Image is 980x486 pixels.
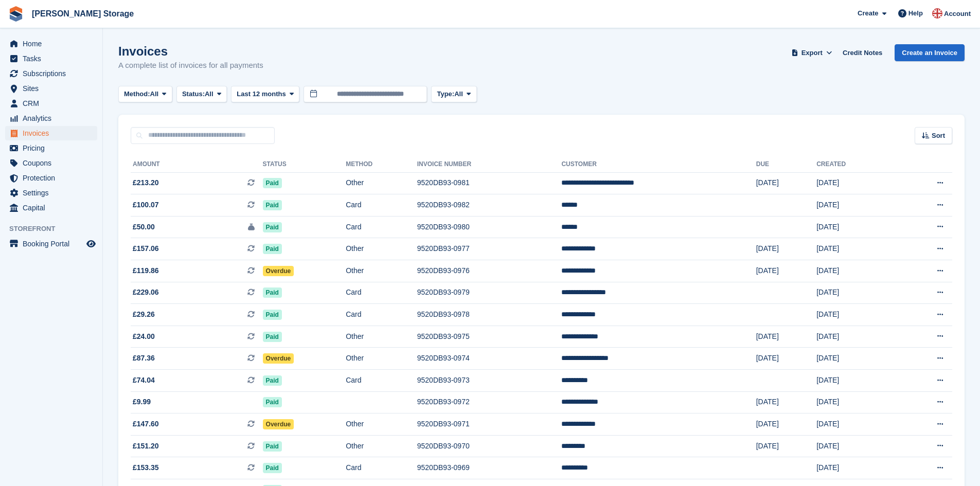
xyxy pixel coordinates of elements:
[417,238,562,260] td: 9520DB93-0977
[133,200,159,210] span: £100.07
[133,243,159,254] span: £157.06
[28,5,138,22] a: [PERSON_NAME] Storage
[23,237,84,251] span: Booking Portal
[346,435,417,457] td: Other
[816,326,895,348] td: [DATE]
[23,201,84,215] span: Capital
[756,348,816,370] td: [DATE]
[756,238,816,260] td: [DATE]
[263,200,282,210] span: Paid
[85,238,97,250] a: Preview store
[417,194,562,217] td: 9520DB93-0982
[816,260,895,282] td: [DATE]
[858,8,878,19] span: Create
[263,353,294,364] span: Overdue
[561,156,756,173] th: Customer
[816,457,895,479] td: [DATE]
[756,413,816,436] td: [DATE]
[417,348,562,370] td: 9520DB93-0974
[944,9,971,19] span: Account
[263,178,282,188] span: Paid
[263,287,282,298] span: Paid
[346,216,417,238] td: Card
[5,186,97,200] a: menu
[789,44,834,61] button: Export
[263,222,282,232] span: Paid
[346,260,417,282] td: Other
[346,238,417,260] td: Other
[454,89,463,99] span: All
[23,81,84,96] span: Sites
[346,326,417,348] td: Other
[263,397,282,407] span: Paid
[756,156,816,173] th: Due
[9,224,102,234] span: Storefront
[346,348,417,370] td: Other
[417,391,562,413] td: 9520DB93-0972
[816,282,895,304] td: [DATE]
[417,457,562,479] td: 9520DB93-0969
[417,304,562,326] td: 9520DB93-0978
[816,348,895,370] td: [DATE]
[133,419,159,429] span: £147.60
[133,265,159,276] span: £119.86
[756,391,816,413] td: [DATE]
[23,126,84,140] span: Invoices
[23,186,84,200] span: Settings
[5,141,97,155] a: menu
[263,332,282,342] span: Paid
[756,172,816,194] td: [DATE]
[346,370,417,392] td: Card
[816,194,895,217] td: [DATE]
[816,156,895,173] th: Created
[437,89,454,99] span: Type:
[263,244,282,254] span: Paid
[231,86,299,103] button: Last 12 months
[417,413,562,436] td: 9520DB93-0971
[23,141,84,155] span: Pricing
[124,89,150,99] span: Method:
[5,66,97,81] a: menu
[23,96,84,111] span: CRM
[131,156,263,173] th: Amount
[118,86,172,103] button: Method: All
[23,51,84,66] span: Tasks
[839,44,886,61] a: Credit Notes
[263,310,282,320] span: Paid
[346,172,417,194] td: Other
[205,89,213,99] span: All
[118,44,263,58] h1: Invoices
[133,177,159,188] span: £213.20
[816,391,895,413] td: [DATE]
[346,194,417,217] td: Card
[756,435,816,457] td: [DATE]
[816,238,895,260] td: [DATE]
[932,8,942,19] img: John Baker
[133,441,159,452] span: £151.20
[5,126,97,140] a: menu
[263,441,282,452] span: Paid
[5,37,97,51] a: menu
[816,435,895,457] td: [DATE]
[23,66,84,81] span: Subscriptions
[417,370,562,392] td: 9520DB93-0973
[23,37,84,51] span: Home
[182,89,205,99] span: Status:
[118,60,263,71] p: A complete list of invoices for all payments
[417,435,562,457] td: 9520DB93-0970
[133,462,159,473] span: £153.35
[346,156,417,173] th: Method
[346,457,417,479] td: Card
[5,51,97,66] a: menu
[417,260,562,282] td: 9520DB93-0976
[23,111,84,125] span: Analytics
[23,171,84,185] span: Protection
[816,370,895,392] td: [DATE]
[756,326,816,348] td: [DATE]
[237,89,286,99] span: Last 12 months
[417,172,562,194] td: 9520DB93-0981
[5,156,97,170] a: menu
[5,201,97,215] a: menu
[417,326,562,348] td: 9520DB93-0975
[23,156,84,170] span: Coupons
